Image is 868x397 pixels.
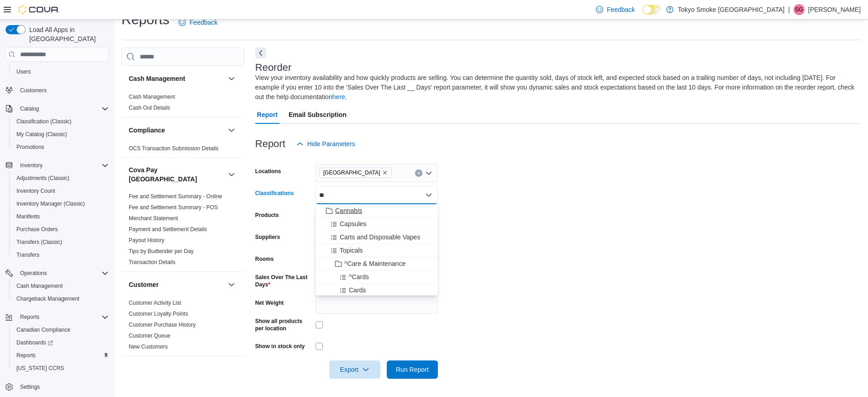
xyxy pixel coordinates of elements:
[9,115,112,128] button: Classification (Classic)
[13,237,109,248] span: Transfers (Classic)
[16,103,42,114] button: Catalog
[307,139,355,148] span: Hide Parameters
[344,259,405,268] span: ^Care & Maintenance
[255,48,266,58] button: Next
[329,360,380,379] button: Export
[129,259,175,265] a: Transaction Details
[255,233,280,241] label: Suppliers
[129,104,170,111] span: Cash Out Details
[16,213,40,220] span: Manifests
[20,270,47,277] span: Operations
[9,362,112,375] button: [US_STATE] CCRS
[13,337,57,348] a: Dashboards
[335,360,375,379] span: Export
[16,85,50,96] a: Customers
[9,223,112,236] button: Purchase Orders
[293,135,359,153] button: Hide Parameters
[20,162,42,169] span: Inventory
[607,5,635,14] span: Feedback
[335,206,362,215] span: Cannabis
[316,204,438,323] div: Choose from the following options
[255,274,312,288] label: Sales Over The Last Days
[642,5,662,15] input: Dark Mode
[9,249,112,261] button: Transfers
[2,102,112,115] button: Catalog
[16,187,55,195] span: Inventory Count
[129,126,165,135] h3: Compliance
[226,73,237,84] button: Cash Management
[226,169,237,180] button: Cova Pay [GEOGRAPHIC_DATA]
[16,238,62,246] span: Transfers (Classic)
[16,365,64,372] span: [US_STATE] CCRS
[396,365,429,374] span: Run Report
[9,210,112,223] button: Manifests
[13,185,109,196] span: Inventory Count
[129,280,158,289] h3: Customer
[129,237,164,244] span: Payout History
[129,126,224,135] button: Compliance
[9,128,112,141] button: My Catalog (Classic)
[129,259,175,266] span: Transaction Details
[129,145,219,152] a: OCS Transaction Submission Details
[13,350,39,361] a: Reports
[16,381,43,392] a: Settings
[129,280,224,289] button: Customer
[129,193,222,200] span: Fee and Settlement Summary - Online
[13,337,109,348] span: Dashboards
[2,380,112,393] button: Settings
[121,11,169,29] h1: Reports
[13,211,109,222] span: Manifests
[16,175,69,182] span: Adjustments (Classic)
[678,4,785,15] p: Tokyo Smoke [GEOGRAPHIC_DATA]
[16,352,36,359] span: Reports
[255,255,274,263] label: Rooms
[121,191,244,271] div: Cova Pay [GEOGRAPHIC_DATA]
[13,129,71,140] a: My Catalog (Classic)
[129,215,178,222] span: Merchant Statement
[9,197,112,210] button: Inventory Manager (Classic)
[9,65,112,78] button: Users
[13,173,73,184] a: Adjustments (Classic)
[16,160,46,171] button: Inventory
[16,160,109,171] span: Inventory
[2,84,112,97] button: Customers
[129,193,222,200] a: Fee and Settlement Summary - Online
[13,173,109,184] span: Adjustments (Classic)
[425,191,432,199] button: Close list of options
[16,268,51,279] button: Operations
[13,224,62,235] a: Purchase Orders
[129,74,185,83] h3: Cash Management
[808,4,861,15] p: [PERSON_NAME]
[9,336,112,349] a: Dashboards
[289,106,347,124] span: Email Subscription
[13,198,109,209] span: Inventory Manager (Classic)
[129,93,175,101] span: Cash Management
[129,226,207,233] span: Payment and Settlement Details
[9,349,112,362] button: Reports
[121,143,244,158] div: Compliance
[13,66,34,77] a: Users
[340,219,366,228] span: Capsules
[16,339,53,346] span: Dashboards
[16,226,58,233] span: Purchase Orders
[332,93,345,101] a: here
[382,170,388,175] button: Remove Eglinton Town Centre from selection in this group
[794,4,805,15] div: Sonia Garner
[2,267,112,280] button: Operations
[255,212,279,219] label: Products
[16,312,109,323] span: Reports
[316,231,438,244] button: Carts and Disposable Vapes
[9,236,112,249] button: Transfers (Classic)
[13,142,48,153] a: Promotions
[13,249,109,260] span: Transfers
[13,211,43,222] a: Manifests
[129,215,178,222] a: Merchant Statement
[129,248,194,255] span: Tips by Budtender per Day
[255,62,291,73] h3: Reorder
[9,185,112,197] button: Inventory Count
[255,73,856,102] div: View your inventory availability and how quickly products are selling. You can determine the quan...
[9,280,112,292] button: Cash Management
[13,66,109,77] span: Users
[226,125,237,136] button: Compliance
